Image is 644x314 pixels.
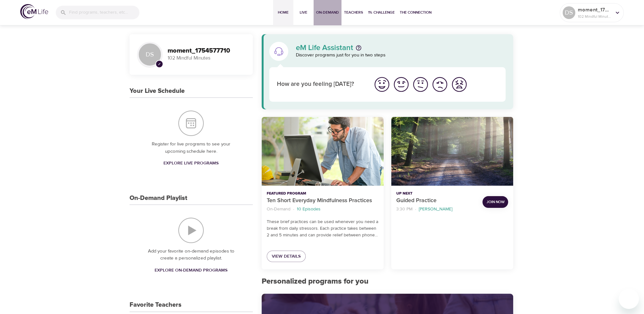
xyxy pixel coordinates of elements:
[400,9,431,16] span: The Connection
[563,6,575,19] div: DS
[155,266,227,274] span: Explore On-Demand Programs
[578,14,611,19] p: 102 Mindful Minutes
[69,6,139,19] input: Find programs, teachers, etc...
[178,111,204,136] img: Your Live Schedule
[272,253,301,260] span: View Details
[396,205,477,214] nav: breadcrumb
[267,219,379,239] p: These brief practices can be used whenever you need a break from daily stressors. Each practice t...
[412,76,429,93] img: ok
[450,76,468,93] img: worst
[130,301,182,309] h3: Favorite Teachers
[411,75,430,94] button: I'm feeling ok
[168,47,245,54] h3: moment_1754577710
[267,196,379,205] p: Ten Short Everyday Mindfulness Practices
[450,75,469,94] button: I'm feeling worst
[262,117,384,186] button: Ten Short Everyday Mindfulness Practices
[20,4,48,19] img: logo
[373,76,391,93] img: great
[430,75,450,94] button: I'm feeling bad
[415,205,416,214] li: ·
[396,206,412,213] p: 3:30 PM
[431,76,449,93] img: bad
[368,9,395,16] span: 1% Challenge
[267,205,379,214] nav: breadcrumb
[276,9,291,16] span: Home
[130,195,187,202] h3: On-Demand Playlist
[482,196,508,208] button: Join Now
[396,196,477,205] p: Guided Practice
[152,265,230,276] a: Explore On-Demand Programs
[168,54,245,62] p: 102 Mindful Minutes
[178,218,204,243] img: On-Demand Playlist
[142,248,240,262] p: Add your favorite on-demand episodes to create a personalized playlist.
[296,44,353,52] p: eM Life Assistant
[316,9,339,16] span: On-Demand
[274,46,284,56] img: eM Life Assistant
[486,199,504,205] span: Join Now
[392,75,411,94] button: I'm feeling good
[372,75,392,94] button: I'm feeling great
[130,87,185,95] h3: Your Live Schedule
[396,191,477,196] p: Up Next
[267,191,379,196] p: Featured Program
[161,157,221,169] a: Explore Live Programs
[619,289,639,309] iframe: Button to launch messaging window
[293,205,294,214] li: ·
[344,9,363,16] span: Teachers
[391,117,513,186] button: Guided Practice
[296,52,506,59] p: Discover programs just for you in two steps
[262,277,513,286] h2: Personalized programs for you
[392,76,410,93] img: good
[137,42,163,67] div: DS
[296,9,311,16] span: Live
[297,206,321,213] p: 10 Episodes
[267,251,306,262] a: View Details
[267,206,290,213] p: On-Demand
[277,80,365,89] p: How are you feeling [DATE]?
[419,206,452,213] p: [PERSON_NAME]
[142,141,240,155] p: Register for live programs to see your upcoming schedule here.
[578,6,611,14] p: moment_1754577710
[163,159,219,167] span: Explore Live Programs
